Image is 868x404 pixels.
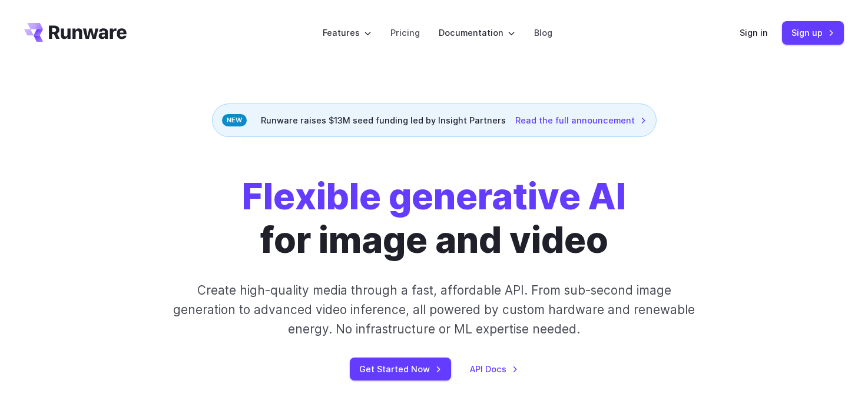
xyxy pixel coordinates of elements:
[390,26,420,39] a: Pricing
[242,175,626,262] h1: for image and video
[24,23,127,42] a: Go to /
[350,358,451,380] a: Get Started Now
[323,26,372,39] label: Features
[172,281,697,339] p: Create high-quality media through a fast, affordable API. From sub-second image generation to adv...
[439,26,515,39] label: Documentation
[515,113,647,127] a: Read the full announcement
[782,21,844,44] a: Sign up
[534,26,552,39] a: Blog
[242,174,626,218] strong: Flexible generative AI
[470,362,518,376] a: API Docs
[212,103,657,137] div: Runware raises $13M seed funding led by Insight Partners
[740,26,768,39] a: Sign in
